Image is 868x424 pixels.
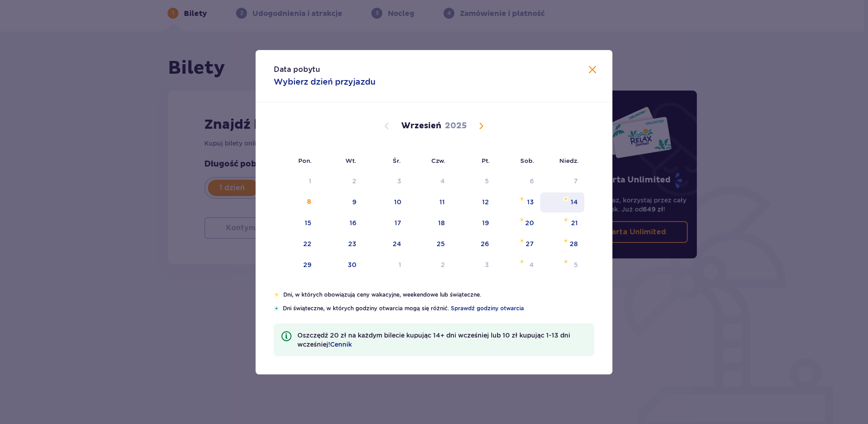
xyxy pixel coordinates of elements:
small: Niedz. [559,157,579,164]
div: 2 [441,260,445,269]
td: sobota, 13 września 2025 [495,192,540,212]
div: 10 [394,197,401,207]
td: poniedziałek, 29 września 2025 [274,255,318,275]
small: Śr. [393,157,401,164]
div: 13 [527,197,534,207]
td: poniedziałek, 15 września 2025 [274,213,318,233]
div: 1 [399,260,401,269]
td: sobota, 4 października 2025 [495,255,540,275]
td: Not available. piątek, 5 września 2025 [451,172,495,192]
div: 8 [307,197,311,207]
div: 23 [348,239,356,248]
div: 27 [526,239,534,248]
div: 4 [529,260,534,269]
small: Sob. [520,157,534,164]
td: sobota, 27 września 2025 [495,234,540,254]
div: 6 [530,177,534,186]
div: 2 [352,177,356,186]
div: 16 [350,218,356,227]
div: 22 [303,239,311,248]
td: piątek, 19 września 2025 [451,213,495,233]
td: poniedziałek, 22 września 2025 [274,234,318,254]
div: 9 [352,197,356,207]
td: środa, 10 września 2025 [363,192,408,212]
td: Not available. niedziela, 7 września 2025 [540,172,584,192]
div: Calendar [256,102,612,291]
div: 1 [309,177,311,186]
div: 26 [481,239,489,248]
div: 17 [395,218,401,227]
td: niedziela, 28 września 2025 [540,234,584,254]
td: środa, 24 września 2025 [363,234,408,254]
div: 29 [303,260,311,269]
td: niedziela, 21 września 2025 [540,213,584,233]
p: Wrzesień [401,121,441,131]
div: 3 [485,260,489,269]
div: 5 [485,177,489,186]
td: czwartek, 2 października 2025 [408,255,452,275]
td: wtorek, 16 września 2025 [318,213,363,233]
td: niedziela, 14 września 2025 [540,192,584,212]
td: niedziela, 5 października 2025 [540,255,584,275]
div: 15 [305,218,311,227]
td: czwartek, 25 września 2025 [408,234,452,254]
div: 3 [397,177,401,186]
td: środa, 17 września 2025 [363,213,408,233]
div: 20 [525,218,534,227]
td: wtorek, 23 września 2025 [318,234,363,254]
div: 30 [348,260,356,269]
td: Not available. czwartek, 4 września 2025 [408,172,452,192]
div: 25 [437,239,445,248]
td: poniedziałek, 8 września 2025 [274,192,318,212]
td: czwartek, 18 września 2025 [408,213,452,233]
div: 24 [393,239,401,248]
td: sobota, 20 września 2025 [495,213,540,233]
div: 18 [438,218,445,227]
td: piątek, 12 września 2025 [451,192,495,212]
small: Wt. [345,157,356,164]
td: Not available. sobota, 6 września 2025 [495,172,540,192]
div: 12 [482,197,489,207]
div: 4 [440,177,445,186]
small: Pon. [298,157,312,164]
div: 19 [482,218,489,227]
td: Not available. poniedziałek, 1 września 2025 [274,172,318,192]
small: Czw. [431,157,445,164]
td: środa, 1 października 2025 [363,255,408,275]
small: Pt. [482,157,490,164]
td: wtorek, 30 września 2025 [318,255,363,275]
td: czwartek, 11 września 2025 [408,192,452,212]
p: 2025 [445,121,467,131]
td: piątek, 3 października 2025 [451,255,495,275]
td: piątek, 26 września 2025 [451,234,495,254]
td: Not available. wtorek, 2 września 2025 [318,172,363,192]
td: Not available. środa, 3 września 2025 [363,172,408,192]
div: 11 [439,197,445,207]
td: wtorek, 9 września 2025 [318,192,363,212]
